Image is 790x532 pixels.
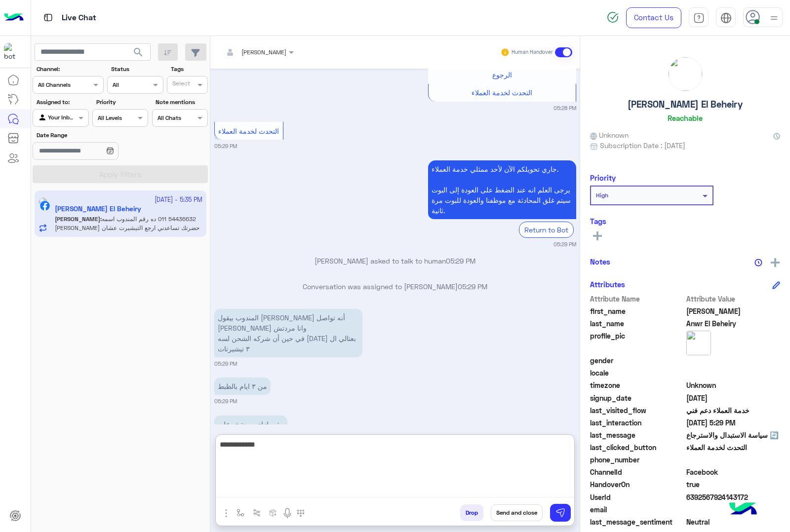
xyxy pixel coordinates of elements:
span: Subscription Date : [DATE] [600,140,685,151]
img: select flow [237,509,244,517]
p: 24/9/2025, 5:29 PM [214,309,362,357]
span: null [686,368,781,378]
button: Drop [460,504,483,521]
span: null [686,355,781,366]
img: send attachment [220,507,232,519]
span: locale [590,368,684,378]
img: send message [555,508,565,518]
span: phone_number [590,455,684,465]
small: 05:29 PM [214,142,237,150]
p: 24/9/2025, 5:30 PM [214,416,287,433]
img: send voice note [281,507,293,519]
span: Anwr El Beheiry [686,318,781,329]
button: select flow [233,504,249,521]
span: [PERSON_NAME] [241,48,286,56]
h5: [PERSON_NAME] El Beheiry [628,99,743,110]
div: Select [171,79,190,90]
span: Unknown [686,380,781,390]
span: Attribute Value [686,294,781,304]
img: picture [669,57,702,91]
label: Tags [171,65,207,74]
span: Unknown [590,130,629,140]
h6: Priority [590,173,616,182]
span: last_name [590,318,684,329]
p: 24/9/2025, 5:29 PM [214,378,271,395]
span: 🔄 سياسة الاستبدال والاسترجاع [686,430,781,440]
label: Priority [96,98,147,107]
small: 05:29 PM [553,240,576,248]
button: create order [265,504,281,521]
button: search [126,43,151,65]
small: 05:29 PM [214,360,237,368]
span: first_name [590,306,684,316]
span: 05:29 PM [446,257,475,265]
p: 24/9/2025, 5:29 PM [428,160,576,219]
img: Trigger scenario [253,509,261,517]
p: Live Chat [62,11,96,25]
label: Assigned to: [37,98,87,107]
a: tab [689,7,709,28]
img: 713415422032625 [4,43,22,61]
span: HandoverOn [590,479,684,490]
button: Trigger scenario [249,504,265,521]
small: 05:29 PM [214,397,237,405]
small: Human Handover [512,48,553,56]
p: Conversation was assigned to [PERSON_NAME] [214,281,576,292]
span: last_message [590,430,684,440]
span: 2025-09-24T14:29:02.239Z [686,418,781,428]
span: الرجوع [492,71,512,79]
img: Logo [4,7,24,28]
img: tab [693,12,705,24]
img: profile [768,12,780,24]
span: true [686,479,781,490]
span: search [132,46,144,58]
p: [PERSON_NAME] asked to talk to human [214,256,576,266]
h6: Attributes [590,280,625,289]
span: ChannelId [590,467,684,477]
div: Return to Bot [519,222,574,238]
label: Status [111,65,162,74]
span: null [686,455,781,465]
span: 05:29 PM [458,282,487,291]
span: signup_date [590,393,684,403]
span: Attribute Name [590,294,684,304]
span: email [590,504,684,515]
span: التحدث لخدمة العملاء [686,442,781,453]
label: Channel: [37,65,103,74]
img: spinner [607,11,619,23]
button: Send and close [491,504,543,521]
span: التحدث لخدمة العملاء [472,88,532,97]
img: hulul-logo.png [726,493,760,527]
a: Contact Us [626,7,681,28]
span: gender [590,355,684,366]
span: last_clicked_button [590,442,684,453]
span: 0 [686,517,781,527]
span: التحدث لخدمة العملاء [218,127,279,135]
img: make a call [297,509,305,517]
span: 0 [686,467,781,477]
span: خدمة العملاء دعم فني [686,405,781,416]
span: Mahmoud [686,306,781,316]
img: add [771,258,780,267]
button: Apply Filters [33,165,208,183]
h6: Reachable [668,114,703,122]
small: 05:28 PM [553,104,576,112]
img: notes [754,259,762,266]
span: 2025-07-25T21:24:17.728Z [686,393,781,403]
span: timezone [590,380,684,390]
img: picture [686,331,711,355]
label: Date Range [37,131,147,140]
span: 6392567924143172 [686,492,781,502]
span: last_visited_flow [590,405,684,416]
img: tab [42,11,54,24]
img: tab [720,12,732,24]
h6: Tags [590,217,780,226]
img: create order [269,509,277,517]
label: Note mentions [156,98,206,107]
span: null [686,504,781,515]
span: profile_pic [590,331,684,353]
span: last_interaction [590,418,684,428]
span: UserId [590,492,684,502]
span: last_message_sentiment [590,517,684,527]
h6: Notes [590,257,610,266]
